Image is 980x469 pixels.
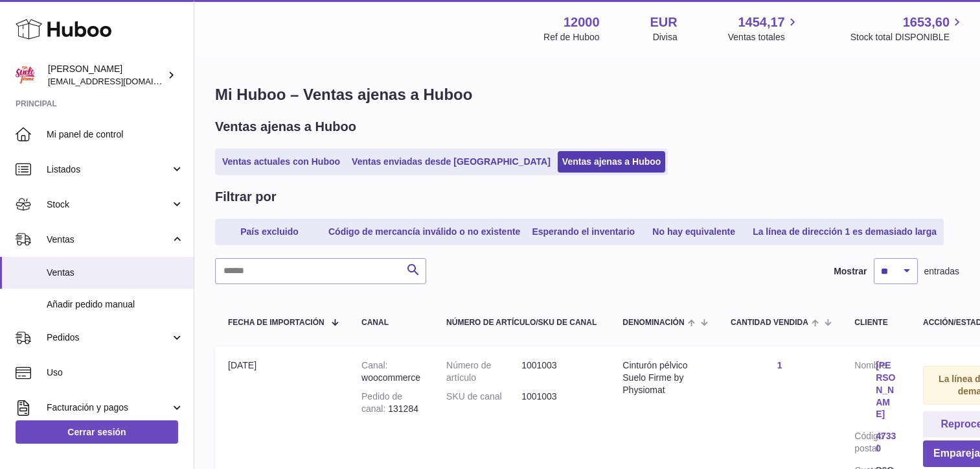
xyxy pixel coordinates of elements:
[218,151,345,173] a: Ventas actuales con Huboo
[47,267,184,279] span: Ventas
[728,31,800,43] span: Ventas totales
[446,359,521,384] dt: Número de artículo
[728,14,800,43] a: 1454,17 Ventas totales
[47,163,170,176] span: Listados
[924,265,959,278] span: entradas
[361,391,402,414] strong: Pedido de canal
[521,391,597,403] dd: 1001003
[527,221,639,243] a: Esperando el inventario
[564,14,600,31] strong: 12000
[446,319,597,327] div: Número de artículo/SKU de canal
[47,367,184,379] span: Uso
[650,14,678,31] strong: EUR
[228,319,325,327] span: Fecha de importación
[854,430,876,458] dt: Código postal
[47,402,170,414] span: Facturación y pagos
[850,14,964,43] a: 1653,60 Stock total DISPONIBLE
[834,265,867,278] label: Mostrar
[642,221,746,243] a: No hay equivalente
[215,118,356,136] h2: Ventas ajenas a Huboo
[48,76,190,86] span: [EMAIL_ADDRESS][DOMAIN_NAME]
[748,221,941,243] a: La línea de dirección 1 es demasiado larga
[324,221,525,243] a: Código de mercancía inválido o no existente
[876,359,897,420] a: [PERSON_NAME]
[47,128,184,141] span: Mi panel de control
[215,84,959,105] h1: Mi Huboo – Ventas ajenas a Huboo
[731,319,808,327] span: Cantidad vendida
[218,221,321,243] a: País excluido
[622,319,684,327] span: Denominación
[16,420,178,444] a: Cerrar sesión
[854,319,897,327] div: Cliente
[361,391,420,415] div: 131284
[543,31,599,43] div: Ref de Huboo
[777,360,782,370] a: 1
[521,359,597,384] dd: 1001003
[446,391,521,403] dt: SKU de canal
[47,234,170,246] span: Ventas
[876,430,897,455] a: 47330
[903,14,950,31] span: 1653,60
[47,331,170,344] span: Pedidos
[850,31,964,43] span: Stock total DISPONIBLE
[361,359,420,384] div: woocommerce
[622,359,705,396] div: Cinturón pélvico Suelo Firme by Physiomat
[653,31,678,43] div: Divisa
[347,151,555,173] a: Ventas enviadas desde [GEOGRAPHIC_DATA]
[361,360,387,370] strong: Canal
[361,319,420,327] div: Canal
[16,66,35,85] img: mar@ensuelofirme.com
[215,188,276,206] h2: Filtrar por
[854,359,876,424] dt: Nombre
[738,14,784,31] span: 1454,17
[47,198,170,211] span: Stock
[48,63,165,88] div: [PERSON_NAME]
[47,298,184,311] span: Añadir pedido manual
[558,151,666,173] a: Ventas ajenas a Huboo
